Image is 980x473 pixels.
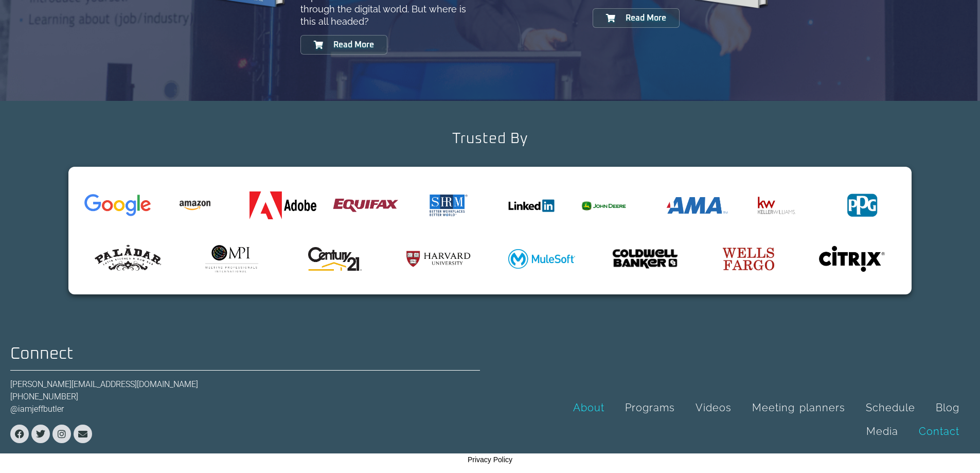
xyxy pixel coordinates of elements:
[908,419,970,443] a: Contact
[856,396,925,419] a: Schedule
[10,392,78,401] a: [PHONE_NUMBER]
[300,35,387,55] a: Read More
[685,396,742,419] a: Videos
[10,404,64,414] a: @iamjeffbutler
[615,396,685,419] a: Programs
[452,132,528,146] h2: Trusted By
[925,396,970,419] a: Blog
[856,419,908,443] a: Media
[626,14,666,22] span: Read More
[562,396,970,443] nav: Menu
[10,346,480,362] h2: Connect
[468,456,512,464] a: Privacy Policy
[333,41,374,49] span: Read More
[563,396,615,419] a: About
[742,396,856,419] a: Meeting planners
[10,379,198,389] a: [PERSON_NAME][EMAIL_ADDRESS][DOMAIN_NAME]
[593,8,680,28] a: Read More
